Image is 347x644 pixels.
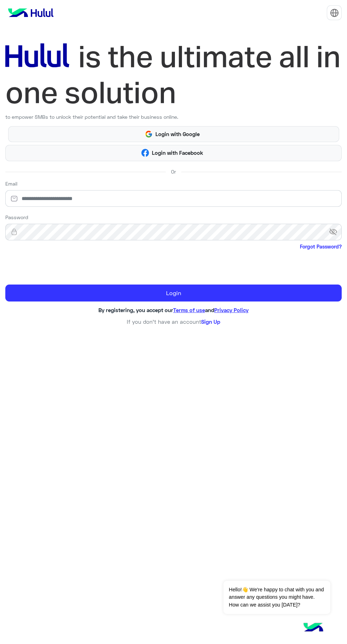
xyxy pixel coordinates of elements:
button: Login with Google [8,126,339,142]
span: By registering, you accept our [98,307,173,313]
iframe: reCAPTCHA [5,252,113,279]
img: lock [5,228,23,235]
img: Google [145,130,153,138]
img: hulul-logo.png [301,616,326,640]
img: logo [5,6,56,20]
a: Terms of use [173,307,205,313]
span: Login with Facebook [149,149,206,157]
label: Password [5,213,28,221]
span: Login with Google [153,130,202,138]
img: email [5,195,23,202]
label: Email [5,180,17,187]
span: Hello!👋 We're happy to chat with you and answer any questions you might have. How can we assist y... [223,581,330,614]
button: Login [5,285,342,301]
img: Facebook [141,149,149,157]
span: visibility_off [329,226,342,238]
p: to empower SMBs to unlock their potential and take their business online. [5,113,342,121]
a: Forgot Password? [300,243,342,250]
a: Sign Up [201,318,220,325]
img: tab [330,8,339,17]
span: Or [171,168,176,175]
button: Login with Facebook [5,145,342,161]
span: and [205,307,214,313]
a: Privacy Policy [214,307,249,313]
img: hululLoginTitle_EN.svg [5,39,342,111]
h6: If you don’t have an account [5,318,342,325]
